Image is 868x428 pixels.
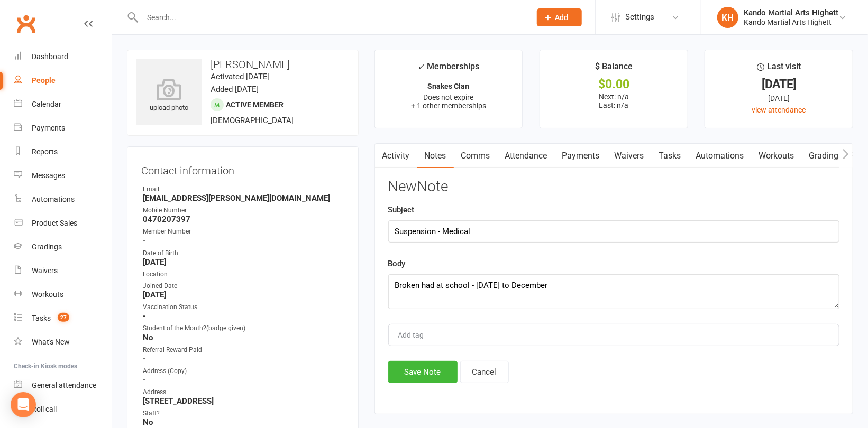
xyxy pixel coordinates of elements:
[752,106,806,114] a: view attendance
[397,329,434,341] input: Add tag
[139,10,523,25] input: Search...
[625,5,654,29] span: Settings
[143,281,344,291] div: Joined Date
[14,283,112,306] a: Workouts
[388,203,415,216] label: Subject
[143,206,344,216] div: Mobile Number
[375,144,417,168] a: Activity
[32,195,75,203] div: Automations
[689,144,752,168] a: Automations
[143,333,344,342] strong: No
[607,144,652,168] a: Waivers
[14,116,112,140] a: Payments
[14,211,112,235] a: Product Sales
[143,302,344,312] div: Vaccination Status
[14,306,112,330] a: Tasks 27
[388,179,839,195] h3: New Note
[652,144,689,168] a: Tasks
[454,144,498,168] a: Comms
[752,144,802,168] a: Workouts
[417,60,479,79] div: Memberships
[32,100,61,108] div: Calendar
[417,62,424,72] i: ✓
[14,374,112,397] a: General attendance kiosk mode
[211,85,259,94] time: Added [DATE]
[14,235,112,259] a: Gradings
[143,248,344,258] div: Date of Birth
[143,323,344,333] div: Student of the Month?(badge given)
[14,188,112,211] a: Automations
[211,72,270,81] time: Activated [DATE]
[388,220,839,243] input: optional
[32,171,65,180] div: Messages
[715,79,843,90] div: [DATE]
[14,330,112,354] a: What's New
[757,60,801,79] div: Last visit
[143,417,344,427] strong: No
[32,52,68,61] div: Dashboard
[555,13,569,22] span: Add
[143,227,344,237] div: Member Number
[388,257,406,270] label: Body
[388,361,458,383] button: Save Note
[715,92,843,104] div: [DATE]
[143,387,344,397] div: Address
[143,269,344,280] div: Location
[744,17,838,27] div: Kando Martial Arts Highett
[550,92,678,109] p: Next: n/a Last: n/a
[143,354,344,364] strong: -
[717,7,738,28] div: KH
[14,259,112,283] a: Waivers
[143,311,344,321] strong: -
[136,59,350,70] h3: [PERSON_NAME]
[211,116,294,125] span: [DEMOGRAPHIC_DATA]
[32,147,58,156] div: Reports
[427,82,469,90] strong: Snakes Clan
[498,144,555,168] a: Attendance
[143,408,344,418] div: Staff?
[143,290,344,300] strong: [DATE]
[32,243,62,251] div: Gradings
[32,76,56,85] div: People
[143,345,344,355] div: Referral Reward Paid
[141,161,344,176] h3: Contact information
[14,69,112,92] a: People
[13,11,39,37] a: Clubworx
[32,381,96,389] div: General attendance
[226,100,284,109] span: Active member
[32,219,77,227] div: Product Sales
[143,257,344,267] strong: [DATE]
[11,392,36,417] div: Open Intercom Messenger
[550,79,678,90] div: $0.00
[14,45,112,69] a: Dashboard
[595,60,633,79] div: $ Balance
[58,313,69,322] span: 27
[143,215,344,224] strong: 0470207397
[411,101,486,110] span: + 1 other memberships
[32,124,65,132] div: Payments
[14,140,112,164] a: Reports
[460,361,509,383] button: Cancel
[14,164,112,188] a: Messages
[423,93,473,101] span: Does not expire
[143,396,344,406] strong: [STREET_ADDRESS]
[388,274,839,309] textarea: Broken had at school - [DATE] to December
[744,8,838,17] div: Kando Martial Arts Highett
[143,366,344,376] div: Address (Copy)
[32,290,63,299] div: Workouts
[417,144,454,168] a: Notes
[14,397,112,421] a: Roll call
[32,314,51,322] div: Tasks
[143,375,344,385] strong: -
[32,266,58,275] div: Waivers
[143,193,344,203] strong: [EMAIL_ADDRESS][PERSON_NAME][DOMAIN_NAME]
[143,184,344,194] div: Email
[136,79,202,114] div: upload photo
[555,144,607,168] a: Payments
[537,8,582,26] button: Add
[32,405,57,413] div: Roll call
[143,236,344,246] strong: -
[32,338,70,346] div: What's New
[14,92,112,116] a: Calendar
